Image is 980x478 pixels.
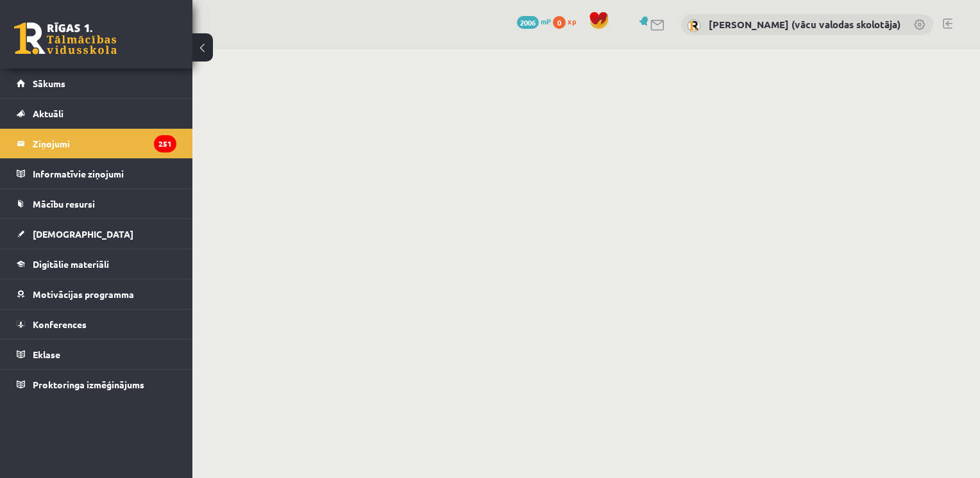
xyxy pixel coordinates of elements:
a: Konferences [17,309,176,339]
legend: Ziņojumi [33,129,176,158]
a: Sākums [17,69,176,98]
a: [DEMOGRAPHIC_DATA] [17,219,176,249]
span: Eklase [33,349,60,360]
i: 251 [154,135,176,152]
a: Mācību resursi [17,189,176,218]
a: Informatīvie ziņojumi [17,159,176,188]
span: 0 [553,16,566,29]
span: Mācību resursi [33,198,95,210]
a: 0 xp [553,16,582,26]
span: Proktoringa izmēģinājums [33,379,144,390]
a: Ziņojumi251 [17,129,176,158]
a: Rīgas 1. Tālmācības vidusskola [14,22,117,54]
a: Eklase [17,340,176,369]
a: Digitālie materiāli [17,249,176,279]
a: 2006 mP [517,16,551,26]
span: xp [568,16,576,26]
legend: Informatīvie ziņojumi [33,159,176,188]
span: Digitālie materiāli [33,258,109,270]
span: 2006 [517,16,539,29]
span: Sākums [33,78,65,89]
span: [DEMOGRAPHIC_DATA] [33,228,133,240]
span: Aktuāli [33,108,63,119]
a: [PERSON_NAME] (vācu valodas skolotāja) [709,18,900,31]
span: Konferences [33,318,87,330]
a: Motivācijas programma [17,279,176,309]
span: mP [541,16,551,26]
a: Aktuāli [17,99,176,128]
span: Motivācijas programma [33,288,134,300]
img: Inga Volfa (vācu valodas skolotāja) [688,19,700,32]
a: Proktoringa izmēģinājums [17,370,176,399]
